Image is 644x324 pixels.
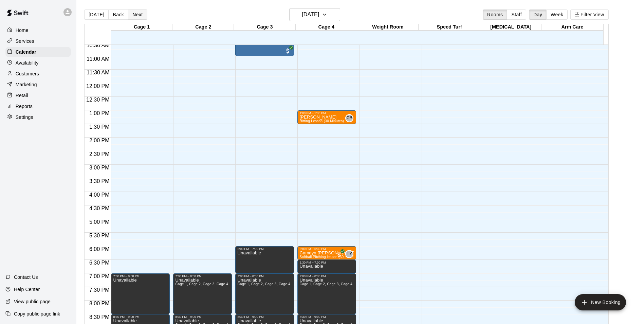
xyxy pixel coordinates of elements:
[483,10,507,20] button: Rooms
[299,111,354,115] div: 1:00 PM – 1:30 PM
[234,24,295,31] div: Cage 3
[88,287,111,293] span: 7:30 PM
[284,48,291,54] span: All customers have paid
[88,233,111,238] span: 5:30 PM
[5,25,71,35] a: Home
[14,310,60,317] p: Copy public page link
[336,251,343,258] span: All customers have paid
[16,38,34,44] p: Services
[16,27,29,34] p: Home
[546,10,568,20] button: Week
[88,219,111,225] span: 5:00 PM
[5,90,71,101] a: Retail
[5,69,71,79] a: Customers
[88,192,111,198] span: 4:00 PM
[85,70,111,75] span: 11:30 AM
[14,286,40,293] p: Help Center
[175,315,230,319] div: 8:30 PM – 9:00 PM
[345,114,353,122] div: Corey Betz
[419,24,480,31] div: Speed Turf
[575,294,626,310] button: add
[235,273,294,314] div: 7:00 PM – 8:30 PM: Unavailable
[88,246,111,252] span: 6:00 PM
[16,114,33,121] p: Settings
[348,114,353,122] span: Corey Betz
[16,49,36,55] p: Calendar
[302,10,319,19] h6: [DATE]
[299,119,344,123] span: Hitting Lesson (30 Minutes)
[85,83,111,89] span: 12:00 PM
[175,274,230,278] div: 7:00 PM – 8:30 PM
[111,273,170,314] div: 7:00 PM – 8:30 PM: Unavailable
[14,298,51,305] p: View public page
[16,103,33,110] p: Reports
[570,10,608,20] button: Filter View
[347,115,352,122] span: CB
[128,10,147,20] button: Next
[108,10,128,20] button: Back
[541,24,603,31] div: Arm Care
[88,138,111,143] span: 2:00 PM
[237,282,290,286] span: Cage 1, Cage 2, Cage 3, Cage 4
[85,56,111,62] span: 11:00 AM
[88,151,111,157] span: 2:30 PM
[529,10,547,20] button: Day
[345,250,353,258] div: Tiffani Yingling
[16,81,37,88] p: Marketing
[357,24,419,31] div: Weight Room
[348,250,353,258] span: Tiffani Yingling
[5,79,71,90] a: Marketing
[299,315,354,319] div: 8:30 PM – 9:00 PM
[5,58,71,68] a: Availability
[173,273,232,314] div: 7:00 PM – 8:30 PM: Unavailable
[16,59,39,66] p: Availability
[14,274,38,281] p: Contact Us
[5,47,71,57] a: Calendar
[113,274,168,278] div: 7:00 PM – 8:30 PM
[88,205,111,211] span: 4:30 PM
[88,178,111,184] span: 3:30 PM
[297,273,356,314] div: 7:00 PM – 8:30 PM: Unavailable
[297,260,356,273] div: 6:30 PM – 7:00 PM: Unavailable
[5,112,71,122] a: Settings
[5,101,71,111] a: Reports
[480,24,541,31] div: [MEDICAL_DATA]
[85,97,111,103] span: 12:30 PM
[113,315,168,319] div: 8:30 PM – 9:00 PM
[88,110,111,116] span: 1:00 PM
[88,124,111,130] span: 1:30 PM
[235,246,294,273] div: 6:00 PM – 7:00 PM: Unavailable
[299,282,352,286] span: Cage 1, Cage 2, Cage 3, Cage 4
[507,10,526,20] button: Staff
[111,24,172,31] div: Cage 1
[16,92,28,99] p: Retail
[237,247,292,251] div: 6:00 PM – 7:00 PM
[299,247,354,251] div: 6:00 PM – 6:30 PM
[88,314,111,320] span: 8:30 PM
[88,165,111,170] span: 3:00 PM
[299,261,354,264] div: 6:30 PM – 7:00 PM
[299,274,354,278] div: 7:00 PM – 8:30 PM
[88,273,111,279] span: 7:00 PM
[297,110,356,124] div: 1:00 PM – 1:30 PM: Jake Desort
[85,42,111,48] span: 10:30 AM
[84,10,109,20] button: [DATE]
[347,251,352,257] span: TY
[16,70,39,77] p: Customers
[297,246,356,260] div: 6:00 PM – 6:30 PM: Camdyn Kittinger
[88,301,111,306] span: 8:00 PM
[5,36,71,46] a: Services
[299,255,389,259] span: Softball Pitching lesson (30 minutes) [PERSON_NAME]
[289,8,340,21] button: [DATE]
[175,282,228,286] span: Cage 1, Cage 2, Cage 3, Cage 4
[88,260,111,266] span: 6:30 PM
[237,274,292,278] div: 7:00 PM – 8:30 PM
